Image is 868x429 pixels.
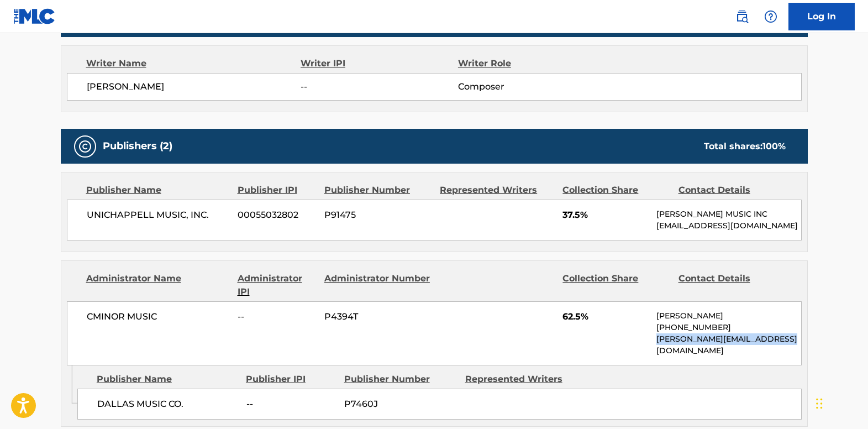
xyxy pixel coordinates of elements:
p: [PERSON_NAME] MUSIC INC [656,208,801,220]
span: 00055032802 [238,208,316,222]
div: Publisher Name [86,184,229,197]
p: [PERSON_NAME] [656,310,801,322]
div: Publisher IPI [246,373,336,386]
div: Publisher Number [344,373,457,386]
span: P7460J [344,397,457,411]
div: Help [760,6,782,28]
span: 100 % [762,141,786,151]
h5: Publishers (2) [103,140,172,153]
span: -- [301,80,457,93]
div: Total shares: [704,140,786,153]
img: Publishers [78,140,92,153]
span: P4394T [324,310,432,323]
div: Contact Details [678,272,786,299]
div: Administrator Name [86,272,229,299]
div: Writer Name [86,57,301,70]
span: -- [238,310,316,323]
p: [PHONE_NUMBER] [656,322,801,333]
div: Publisher Name [97,373,238,386]
img: MLC Logo [13,8,56,24]
div: Publisher IPI [238,184,316,197]
div: Represented Writers [465,373,578,386]
span: -- [246,397,336,411]
div: Publisher Number [324,184,432,197]
img: help [764,10,777,23]
div: Writer IPI [301,57,458,70]
a: Log In [788,3,855,30]
a: Public Search [731,6,753,28]
span: P91475 [324,208,432,222]
img: search [735,10,749,23]
span: UNICHAPPELL MUSIC, INC. [87,208,230,222]
div: Administrator Number [324,272,432,299]
span: Composer [458,80,601,93]
span: 37.5% [562,208,648,222]
span: DALLAS MUSIC CO. [97,397,238,411]
div: Writer Role [458,57,601,70]
div: Collection Share [562,272,670,299]
span: CMINOR MUSIC [87,310,230,323]
div: Drag [816,387,823,420]
p: [PERSON_NAME][EMAIL_ADDRESS][DOMAIN_NAME] [656,333,801,357]
iframe: Chat Widget [813,376,868,429]
span: 62.5% [562,310,648,323]
div: Represented Writers [440,184,554,197]
div: Contact Details [678,184,786,197]
p: [EMAIL_ADDRESS][DOMAIN_NAME] [656,220,801,232]
div: Collection Share [562,184,670,197]
div: Administrator IPI [238,272,316,299]
span: [PERSON_NAME] [87,80,301,93]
